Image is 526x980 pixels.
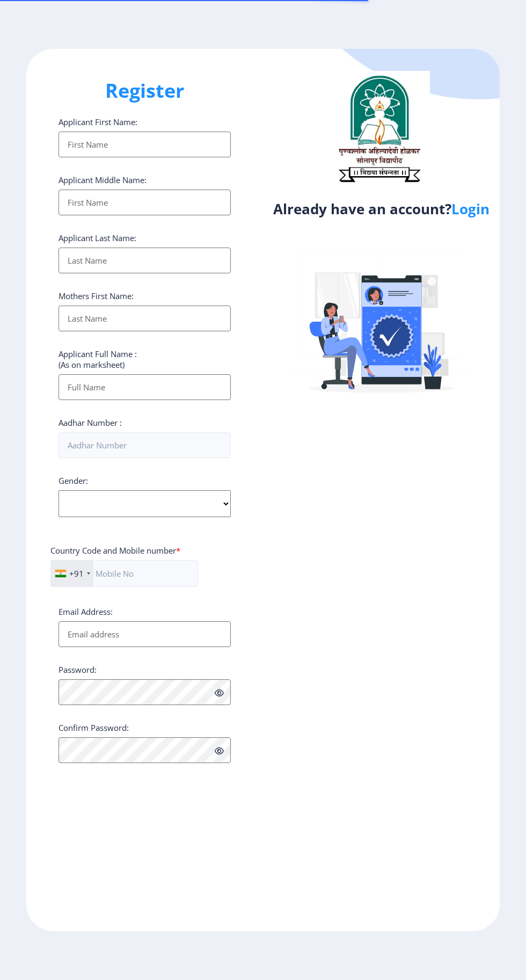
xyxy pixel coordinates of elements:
[69,568,84,579] div: +91
[59,248,231,273] input: Last Name
[328,71,430,186] img: logo
[451,199,490,219] a: Login
[59,349,137,370] label: Applicant Full Name : (As on marksheet)
[59,175,147,185] label: Applicant Middle Name:
[59,132,231,157] input: First Name
[59,621,231,647] input: Email address
[59,664,97,675] label: Password:
[59,78,231,104] h1: Register
[59,117,137,127] label: Applicant First Name:
[59,233,136,243] label: Applicant Last Name:
[59,291,134,301] label: Mothers First Name:
[59,722,129,733] label: Confirm Password:
[59,190,231,215] input: First Name
[59,417,122,428] label: Aadhar Number :
[59,306,231,331] input: Last Name
[50,545,180,556] label: Country Code and Mobile number
[59,432,231,458] input: Aadhar Number
[50,560,198,587] input: Mobile No
[271,200,492,217] h4: Already have an account?
[51,561,93,586] div: India (भारत): +91
[59,606,113,617] label: Email Address:
[59,374,231,400] input: Full Name
[288,232,476,420] img: Verified-rafiki.svg
[59,475,88,486] label: Gender:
